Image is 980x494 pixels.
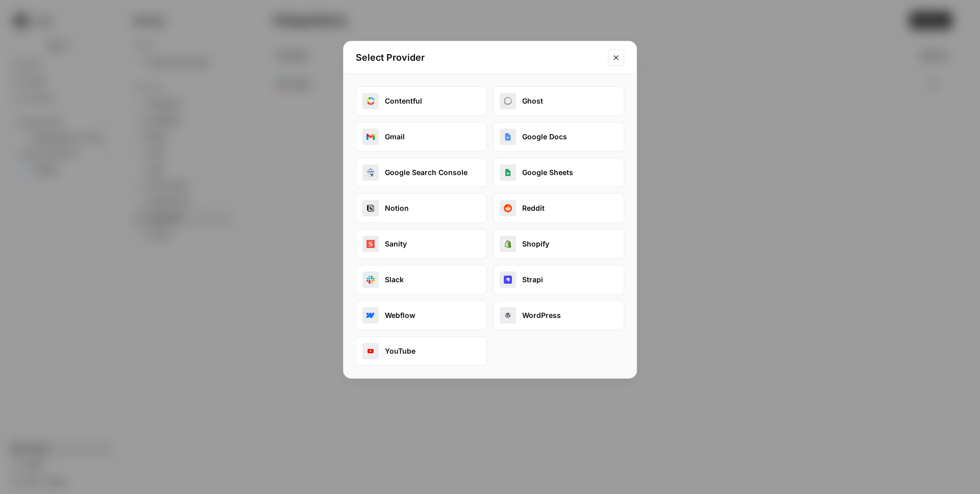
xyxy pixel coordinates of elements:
[356,122,487,152] button: gmailGmail
[504,168,512,177] img: google_sheets
[366,204,375,212] img: notion
[608,50,624,66] button: Close modal
[504,97,512,105] img: ghost
[493,158,624,187] button: google_sheetsGoogle Sheets
[504,133,512,141] img: google_docs
[366,311,375,319] img: webflow_oauth
[493,193,624,223] button: redditReddit
[356,51,602,65] h2: Select Provider
[504,276,512,284] img: strapi
[356,265,487,294] button: slackSlack
[356,336,487,366] button: youtubeYouTube
[493,229,624,259] button: shopifyShopify
[493,122,624,152] button: google_docsGoogle Docs
[504,240,512,248] img: shopify
[366,168,375,177] img: google_search_console
[366,97,375,105] img: contentful
[493,301,624,330] button: wordpressWordPress
[356,86,487,116] button: contentfulContentful
[504,311,512,319] img: wordpress
[366,133,375,141] img: gmail
[366,347,375,355] img: youtube
[366,240,375,248] img: sanity
[504,204,512,212] img: reddit
[356,229,487,259] button: sanitySanity
[493,86,624,116] button: ghostGhost
[356,158,487,187] button: google_search_consoleGoogle Search Console
[356,301,487,330] button: webflow_oauthWebflow
[356,193,487,223] button: notionNotion
[493,265,624,294] button: strapiStrapi
[366,276,375,284] img: slack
